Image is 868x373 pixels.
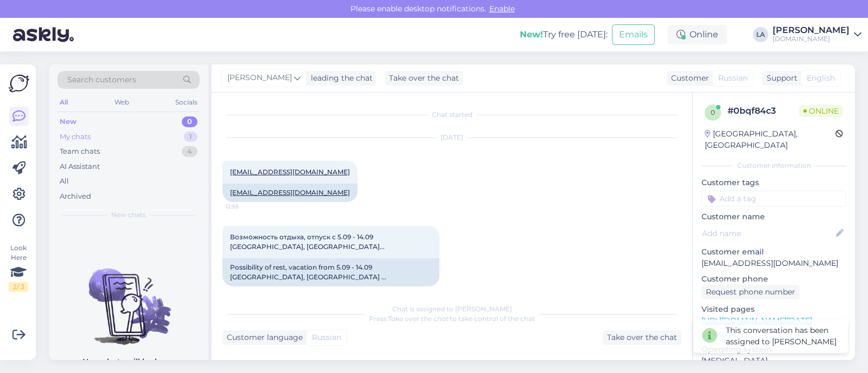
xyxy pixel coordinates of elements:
[111,210,146,220] span: New chats
[773,26,861,43] a: [PERSON_NAME][DOMAIN_NAME]
[49,249,208,346] img: No chats
[82,356,175,368] p: New chats will be here.
[799,105,843,117] span: Online
[718,73,748,84] span: Russian
[60,132,91,142] div: My chats
[711,108,715,116] span: 0
[230,188,350,197] a: [EMAIL_ADDRESS][DOMAIN_NAME]
[230,233,385,251] span: Возможность отдыха, отпуск с 5.09 - 14.09 [GEOGRAPHIC_DATA], [GEOGRAPHIC_DATA]...
[520,28,608,41] div: Try free [DATE]:
[9,243,28,292] div: Look Here
[486,4,518,14] span: Enable
[726,325,839,348] div: This conversation has been assigned to [PERSON_NAME]
[701,191,846,207] input: Add a tag
[184,132,197,142] div: 1
[222,332,303,343] div: Customer language
[727,104,799,117] div: # 0bqf84c3
[60,176,69,187] div: All
[67,74,136,86] span: Search customers
[773,26,850,35] div: [PERSON_NAME]
[667,73,709,84] div: Customer
[369,315,535,323] span: Press to take control of the chat
[173,95,200,109] div: Socials
[227,72,292,84] span: [PERSON_NAME]
[60,191,91,202] div: Archived
[668,25,727,44] div: Online
[58,95,70,109] div: All
[520,29,543,40] b: New!
[701,304,846,315] p: Visited pages
[603,330,681,345] div: Take over the chat
[807,73,835,84] span: English
[60,161,100,172] div: AI Assistant
[182,116,197,127] div: 0
[226,287,266,295] span: 12:57
[701,177,846,188] p: Customer tags
[701,273,846,285] p: Customer phone
[222,258,439,286] div: Possibility of rest, vacation from 5.09 - 14.09 [GEOGRAPHIC_DATA], [GEOGRAPHIC_DATA] ...
[9,73,29,94] img: Askly Logo
[701,285,800,299] div: Request phone number
[222,133,681,142] div: [DATE]
[226,202,266,211] span: 12:55
[702,227,834,239] input: Add name
[112,95,131,109] div: Web
[762,73,797,84] div: Support
[392,305,512,313] span: Chat is assigned to [PERSON_NAME]
[230,168,350,176] a: [EMAIL_ADDRESS][DOMAIN_NAME]
[307,73,373,84] div: leading the chat
[773,35,850,43] div: [DOMAIN_NAME]
[701,211,846,223] p: Customer name
[612,24,655,45] button: Emails
[60,146,100,157] div: Team chats
[60,116,76,127] div: New
[387,315,450,323] i: 'Take over the chat'
[705,128,835,151] div: [GEOGRAPHIC_DATA], [GEOGRAPHIC_DATA]
[385,71,463,86] div: Take over the chat
[9,282,28,292] div: 2 / 3
[312,332,341,343] span: Russian
[753,27,768,42] div: LA
[182,146,197,157] div: 4
[701,161,846,171] div: Customer information
[222,110,681,120] div: Chat started
[701,258,846,269] p: [EMAIL_ADDRESS][DOMAIN_NAME]
[701,246,846,258] p: Customer email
